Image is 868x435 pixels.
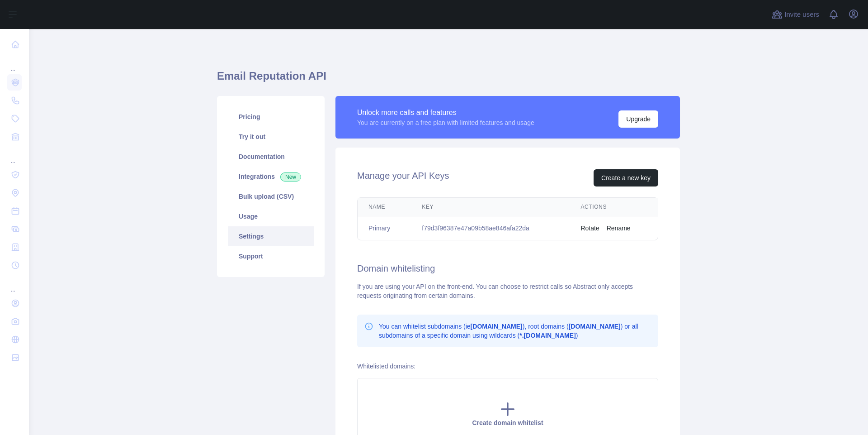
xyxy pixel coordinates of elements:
a: Usage [228,206,314,226]
td: f79d3f96387e47a09b58ae846afa22da [411,216,570,240]
a: Bulk upload (CSV) [228,186,314,206]
th: Actions [570,198,658,216]
div: Unlock more calls and features [357,107,534,118]
a: Integrations New [228,167,314,186]
div: ... [7,275,22,293]
h2: Domain whitelisting [357,262,658,275]
a: Support [228,246,314,266]
a: Try it out [228,127,314,147]
p: You can whitelist subdomains (ie ), root domains ( ) or all subdomains of a specific domain using... [379,322,651,340]
span: Invite users [784,10,819,20]
div: You are currently on a free plan with limited features and usage [357,118,534,127]
b: [DOMAIN_NAME] [569,323,621,330]
th: Name [358,198,411,216]
div: If you are using your API on the front-end. You can choose to restrict calls so Abstract only acc... [357,282,658,300]
button: Rotate [580,224,599,233]
h1: Email Reputation API [217,69,680,91]
span: New [280,172,301,182]
h2: Manage your API Keys [357,169,449,186]
div: ... [7,147,22,165]
button: Invite users [770,7,821,22]
label: Whitelisted domains: [357,363,415,370]
th: Key [411,198,570,216]
a: Pricing [228,107,314,127]
button: Upgrade [618,110,658,128]
td: Primary [358,216,411,240]
div: ... [7,54,22,72]
span: Create domain whitelist [472,419,543,426]
b: *.[DOMAIN_NAME] [519,332,576,339]
a: Documentation [228,147,314,167]
b: [DOMAIN_NAME] [471,323,523,330]
button: Rename [607,224,631,233]
button: Create a new key [594,169,658,186]
a: Settings [228,226,314,246]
